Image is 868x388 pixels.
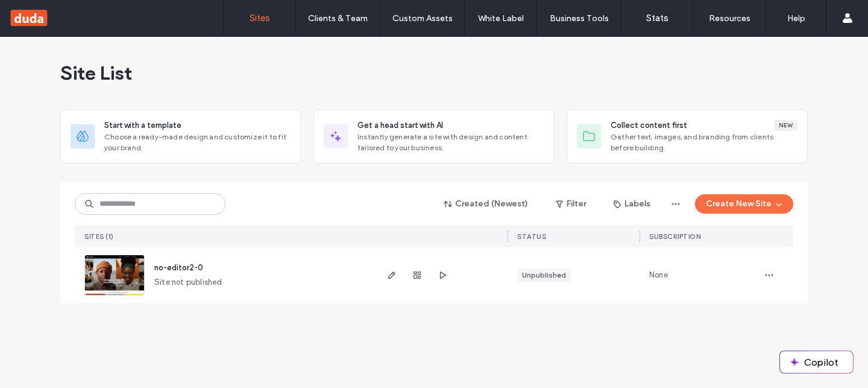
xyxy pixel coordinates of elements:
button: Labels [603,194,661,214]
div: Collect content firstNewGather text, images, and branding from clients before building. [567,109,808,164]
button: Create New Site [695,194,793,214]
span: Instantly generate a site with design and content tailored to your business. [357,132,544,153]
label: Sites [250,13,270,24]
span: Collect content first [611,119,687,132]
label: Business Tools [550,13,609,24]
span: Start with a template [104,119,181,132]
span: STATUS [517,232,546,241]
label: Help [787,13,805,24]
button: Copilot [780,351,853,373]
label: White Label [478,13,524,24]
span: Choose a ready-made design and customize it to fit your brand. [104,132,291,153]
button: Filter [544,194,598,214]
label: Resources [709,13,750,24]
label: Custom Assets [392,13,453,24]
label: Clients & Team [308,13,368,24]
a: no-editor2-0 [154,263,203,272]
div: New [774,120,797,131]
div: Start with a templateChoose a ready-made design and customize it to fit your brand. [60,109,301,164]
button: Created (Newest) [433,194,539,214]
span: Site List [60,61,132,85]
label: Stats [646,13,668,24]
span: SITES (1) [84,232,114,241]
div: Get a head start with AIInstantly generate a site with design and content tailored to your business. [313,109,555,164]
span: SUBSCRIPTION [649,232,700,241]
span: Get a head start with AI [357,119,443,132]
span: None [649,269,668,281]
div: Unpublished [522,270,566,281]
span: Site not published [154,276,222,288]
span: Gather text, images, and branding from clients before building. [611,132,797,153]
